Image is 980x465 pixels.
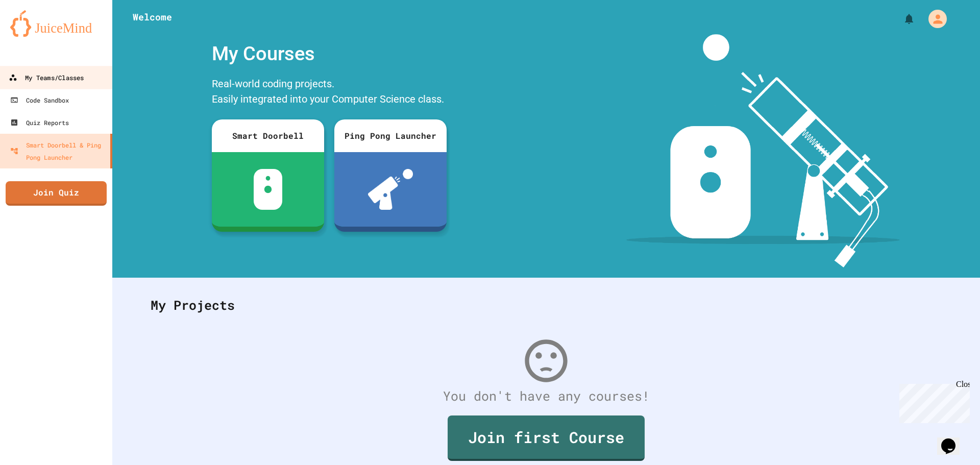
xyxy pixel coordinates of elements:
[207,34,452,74] div: My Courses
[6,181,107,206] a: Join Quiz
[10,139,106,163] div: Smart Doorbell & Ping Pong Launcher
[884,10,918,28] div: My Notifications
[918,7,949,31] div: My Account
[4,4,70,65] div: Chat with us now!Close
[212,119,324,152] div: Smart Doorbell
[9,71,84,84] div: My Teams/Classes
[10,116,69,129] div: Quiz Reports
[334,119,447,152] div: Ping Pong Launcher
[937,424,970,455] iframe: chat widget
[368,169,413,210] img: ppl-with-ball.png
[140,386,952,406] div: You don't have any courses!
[895,380,970,423] iframe: chat widget
[140,285,952,325] div: My Projects
[254,169,283,210] img: sdb-white.svg
[10,10,102,37] img: logo-orange.svg
[207,74,452,112] div: Real-world coding projects. Easily integrated into your Computer Science class.
[626,34,900,267] img: banner-image-my-projects.png
[448,415,645,461] a: Join first Course
[10,94,69,106] div: Code Sandbox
